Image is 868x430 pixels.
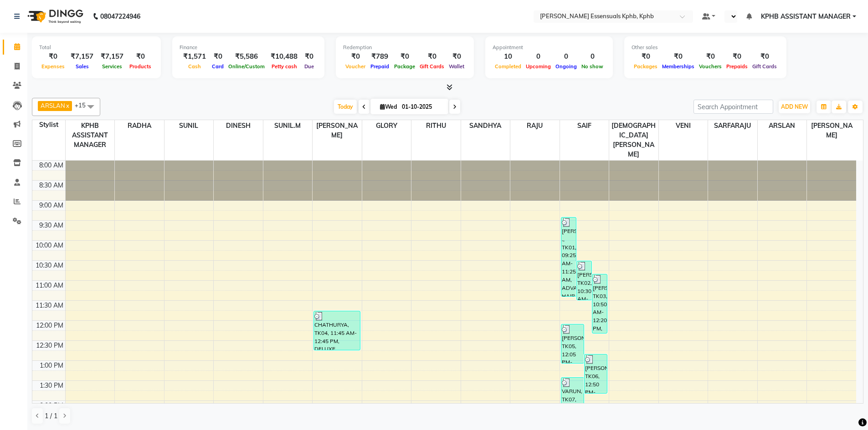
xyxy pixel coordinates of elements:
[577,261,591,300] div: [PERSON_NAME], TK02, 10:30 AM-11:30 AM, ADVANCED HAIR CUT MEN'S
[343,44,467,51] div: Redemption
[226,63,267,70] span: Online/Custom
[807,120,856,141] span: [PERSON_NAME]
[524,63,553,70] span: Upcoming
[115,120,164,132] span: RADHA
[493,51,524,62] div: 10
[493,44,606,51] div: Appointment
[447,63,467,70] span: Wallet
[39,51,67,62] div: ₹0
[38,361,65,370] div: 1:00 PM
[609,120,658,160] span: [DEMOGRAPHIC_DATA][PERSON_NAME]
[37,161,65,170] div: 8:00 AM
[447,51,467,62] div: ₹0
[781,103,808,110] span: ADD NEW
[39,63,67,70] span: Expenses
[579,51,606,62] div: 0
[38,401,65,410] div: 2:00 PM
[66,120,115,151] span: KPHB ASSISTANT MANAGER
[417,63,447,70] span: Gift Cards
[724,51,750,62] div: ₹0
[708,120,757,132] span: SARFARAJU
[100,63,124,70] span: Services
[632,51,660,62] div: ₹0
[34,281,65,290] div: 11:00 AM
[314,311,360,350] div: CHATHURYA, TK04, 11:45 AM-12:45 PM, DELUXE PEDICURE
[263,120,313,132] span: SUNIL.M
[632,63,660,70] span: Packages
[378,103,399,110] span: Wed
[779,101,810,113] button: ADD NEW
[693,100,773,114] input: Search Appointment
[313,120,362,141] span: [PERSON_NAME]
[34,321,65,330] div: 12:00 PM
[553,51,579,62] div: 0
[343,63,368,70] span: Voucher
[392,63,417,70] span: Package
[210,51,226,62] div: ₹0
[23,4,86,29] img: logo
[561,218,576,296] div: [PERSON_NAME] ., TK01, 09:25 AM-11:25 AM, ADVANCED HAIR CUT MEN'S,[PERSON_NAME] SHAPE,HEAD MASSAG...
[127,63,154,70] span: Products
[510,120,560,132] span: RAJU
[100,4,140,29] b: 08047224946
[34,261,65,270] div: 10:30 AM
[750,51,779,62] div: ₹0
[660,63,697,70] span: Memberships
[592,274,607,333] div: [PERSON_NAME], TK03, 10:50 AM-12:20 PM, ADVANCED HAIR CUT MEN'S,[PERSON_NAME] SHAPE
[660,51,697,62] div: ₹0
[210,63,226,70] span: Card
[226,51,267,62] div: ₹5,586
[758,120,807,132] span: ARSLAN
[65,102,69,109] a: x
[343,51,368,62] div: ₹0
[417,51,447,62] div: ₹0
[37,201,65,210] div: 9:00 AM
[186,63,203,70] span: Cash
[579,63,606,70] span: No show
[34,301,65,310] div: 11:30 AM
[524,51,553,62] div: 0
[41,102,65,109] span: ARSLAN
[553,63,579,70] span: Ongoing
[37,221,65,230] div: 9:30 AM
[127,51,154,62] div: ₹0
[724,63,750,70] span: Prepaids
[368,51,392,62] div: ₹789
[461,120,510,132] span: SANDHYA
[368,63,391,70] span: Prepaid
[32,120,65,130] div: Stylist
[269,63,299,70] span: Petty cash
[34,341,65,350] div: 12:30 PM
[164,120,214,132] span: SUNIL
[561,324,584,363] div: [PERSON_NAME], TK05, 12:05 PM-01:05 PM, ADVANCED HAIR CUT MEN'S
[334,100,357,114] span: Today
[214,120,263,132] span: DINESH
[75,101,92,109] span: +15
[97,51,127,62] div: ₹7,157
[39,44,154,51] div: Total
[750,63,779,70] span: Gift Cards
[37,181,65,190] div: 8:30 AM
[301,51,317,62] div: ₹0
[180,51,210,62] div: ₹1,571
[392,51,417,62] div: ₹0
[302,63,316,70] span: Due
[73,63,91,70] span: Sales
[632,44,779,51] div: Other sales
[267,51,301,62] div: ₹10,488
[697,63,724,70] span: Vouchers
[411,120,461,132] span: RITHU
[585,354,607,393] div: [PERSON_NAME], TK06, 12:50 PM-01:50 PM, ADVANCED HAIR CUT MEN'S
[38,381,65,390] div: 1:30 PM
[761,12,851,21] span: KPHB ASSISTANT MANAGER
[493,63,524,70] span: Completed
[697,51,724,62] div: ₹0
[362,120,411,132] span: GLORY
[399,100,445,114] input: 2025-10-01
[67,51,97,62] div: ₹7,157
[560,120,609,132] span: SAIF
[45,411,57,421] span: 1 / 1
[659,120,708,132] span: VENI
[180,44,317,51] div: Finance
[34,241,65,250] div: 10:00 AM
